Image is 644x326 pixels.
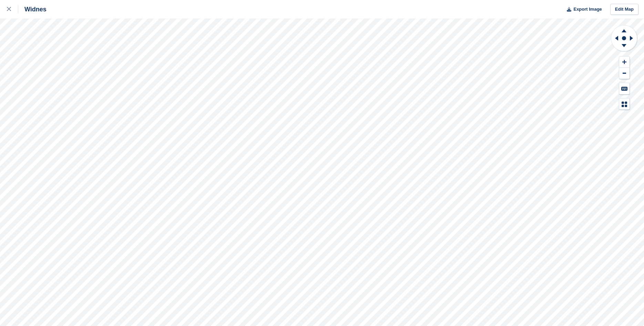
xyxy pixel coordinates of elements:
[619,83,630,94] button: Keyboard Shortcuts
[610,4,638,15] a: Edit Map
[18,5,47,13] div: Widnes
[619,68,630,79] button: Zoom Out
[619,98,630,110] button: Map Legend
[573,6,602,13] span: Export Image
[563,4,602,15] button: Export Image
[619,56,630,68] button: Zoom In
